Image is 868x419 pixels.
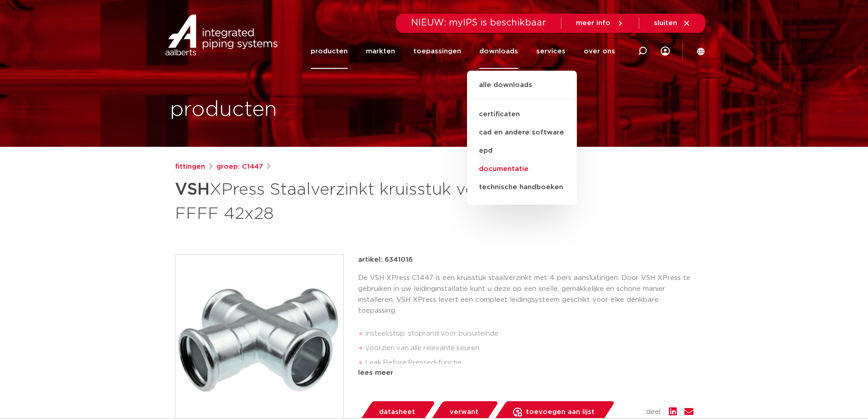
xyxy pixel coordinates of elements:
[170,95,277,124] h1: producten
[479,34,518,69] a: downloads
[584,34,615,69] a: over ons
[467,80,577,100] a: alle downloads
[175,181,210,198] strong: VSH
[654,20,677,26] span: sluiten
[467,124,577,142] a: cad en andere software
[646,407,662,418] span: deel:
[365,356,693,370] li: Leak Before Pressed-functie
[216,161,263,172] a: groep: C1447
[175,176,517,225] h1: XPress Staalverzinkt kruisstuk verloop FFFF 42x28
[358,254,413,265] p: artikel: 6341016
[576,20,611,26] span: meer info
[467,160,577,178] a: documentatie
[311,34,615,69] nav: Menu
[413,34,461,69] a: toepassingen
[311,34,348,69] a: producten
[358,367,693,378] div: lees meer
[536,34,565,69] a: services
[358,273,693,316] p: De VSH XPress C1447 is een kruisstuk staalverzinkt met 4 pers aansluitingen. Door VSH XPress te g...
[467,178,577,197] a: technische handboeken
[175,161,205,172] a: fittingen
[467,142,577,160] a: epd
[576,19,624,27] a: meer info
[411,18,546,27] span: NIEUW: myIPS is beschikbaar
[365,326,693,341] li: insteekstop: stoprand voor buisuiteinde
[366,34,395,69] a: markten
[365,341,693,356] li: voorzien van alle relevante keuren
[654,19,691,27] a: sluiten
[467,105,577,124] a: certificaten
